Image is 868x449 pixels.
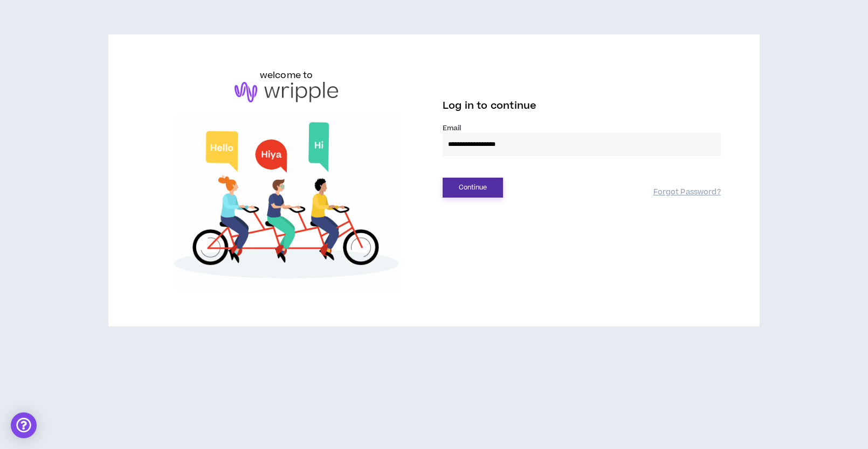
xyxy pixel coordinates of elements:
[147,113,425,292] img: Welcome to Wripple
[653,187,721,198] a: Forgot Password?
[11,412,37,438] div: Open Intercom Messenger
[443,99,536,113] span: Log in to continue
[443,123,721,133] label: Email
[260,69,313,82] h6: welcome to
[443,178,503,198] button: Continue
[235,82,338,102] img: logo-brand.png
